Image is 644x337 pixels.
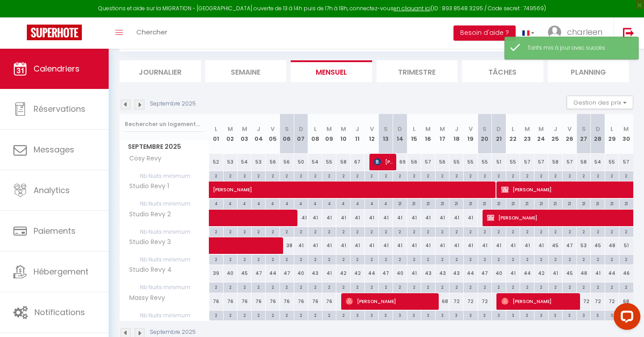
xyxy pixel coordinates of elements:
[379,255,393,263] div: 2
[393,255,407,263] div: 2
[351,199,364,207] div: 4
[364,210,379,226] div: 41
[548,25,561,39] img: ...
[365,199,379,207] div: 4
[407,227,421,236] div: 2
[407,154,421,170] div: 56
[364,265,379,282] div: 44
[308,199,322,207] div: 4
[237,255,251,263] div: 2
[251,154,266,170] div: 53
[121,154,164,164] span: Cosy Revy
[605,255,619,263] div: 2
[308,171,322,180] div: 2
[534,154,549,170] div: 57
[421,171,435,180] div: 2
[463,210,478,226] div: 41
[266,255,280,263] div: 2
[506,199,520,207] div: 21
[462,60,543,82] li: Tâches
[478,255,492,263] div: 2
[365,227,379,236] div: 2
[209,171,223,180] div: 2
[549,171,563,180] div: 2
[125,116,204,132] input: Rechercher un logement...
[351,171,364,180] div: 2
[421,114,436,154] th: 16
[610,125,613,133] abbr: L
[407,210,421,226] div: 41
[492,237,506,254] div: 41
[252,255,266,263] div: 2
[425,125,431,133] abbr: M
[223,114,237,154] th: 02
[534,114,549,154] th: 24
[435,237,449,254] div: 41
[34,144,74,155] span: Messages
[577,255,591,263] div: 2
[213,177,624,194] span: [PERSON_NAME]
[582,125,586,133] abbr: S
[606,299,644,337] iframe: LiveChat chat widget
[449,227,463,236] div: 2
[577,199,591,207] div: 21
[224,255,237,263] div: 2
[464,255,478,263] div: 2
[534,237,549,254] div: 41
[294,171,308,180] div: 2
[563,227,576,236] div: 2
[436,199,449,207] div: 21
[224,227,237,236] div: 2
[346,293,436,310] span: [PERSON_NAME]
[379,199,393,207] div: 4
[469,125,473,133] abbr: V
[322,265,336,282] div: 41
[393,210,407,226] div: 41
[554,125,557,133] abbr: J
[299,125,303,133] abbr: D
[520,237,534,254] div: 41
[506,227,520,236] div: 2
[294,199,308,207] div: 4
[407,199,421,207] div: 21
[506,237,520,254] div: 41
[576,154,591,170] div: 58
[215,125,217,133] abbr: L
[322,237,336,254] div: 41
[266,265,280,282] div: 44
[407,237,421,254] div: 41
[478,171,492,180] div: 2
[440,125,445,133] abbr: M
[393,154,407,170] div: 69
[34,307,85,318] span: Notifications
[393,237,407,254] div: 41
[464,171,478,180] div: 2
[294,154,308,170] div: 50
[280,171,294,180] div: 2
[266,199,280,207] div: 4
[223,265,237,282] div: 40
[228,125,233,133] abbr: M
[237,227,251,236] div: 2
[435,154,449,170] div: 56
[351,237,365,254] div: 41
[534,227,548,236] div: 2
[209,227,223,236] div: 2
[336,199,350,207] div: 4
[577,227,591,236] div: 2
[520,171,534,180] div: 2
[336,255,350,263] div: 2
[27,25,82,40] img: Super Booking
[407,171,421,180] div: 2
[34,185,70,196] span: Analytics
[563,171,576,180] div: 2
[501,293,578,310] span: [PERSON_NAME]
[506,154,520,170] div: 55
[209,114,224,154] th: 01
[548,114,563,154] th: 25
[596,125,600,133] abbr: D
[436,171,449,180] div: 2
[605,227,619,236] div: 2
[257,125,260,133] abbr: J
[351,227,364,236] div: 2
